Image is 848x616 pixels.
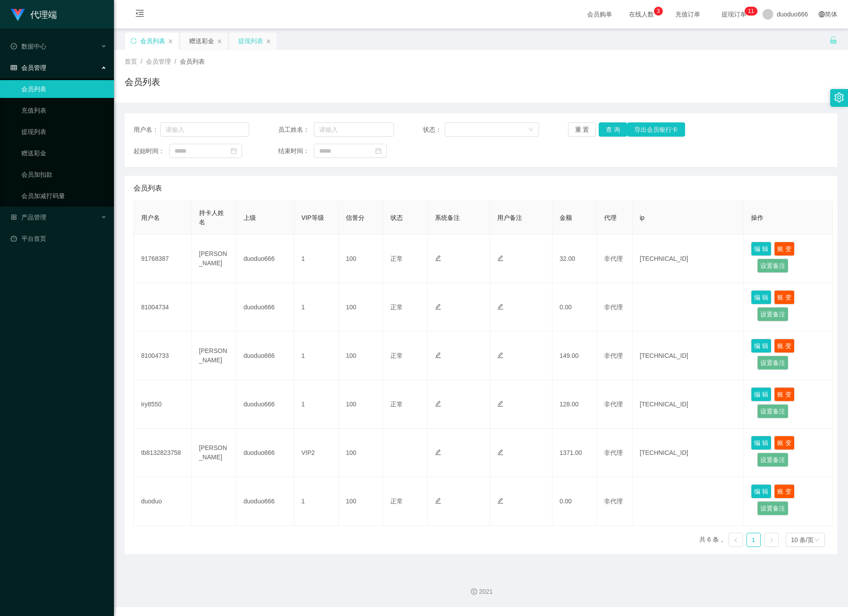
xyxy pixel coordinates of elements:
span: 持卡人姓名 [199,209,224,226]
i: 图标: edit [497,304,503,310]
td: 1 [294,283,339,332]
span: 正常 [390,304,403,311]
td: 100 [339,477,383,526]
i: 图标: table [11,65,17,71]
button: 设置备注 [757,501,788,515]
button: 设置备注 [757,356,788,370]
button: 重 置 [568,122,596,137]
i: 图标: close [266,39,271,44]
td: 128.00 [552,380,597,429]
td: 1 [294,332,339,380]
button: 账 变 [774,242,795,256]
td: 100 [339,380,383,429]
i: 图标: edit [497,352,503,358]
td: 100 [339,429,383,477]
td: 1371.00 [552,429,597,477]
div: 赠送彩金 [189,32,214,49]
i: 图标: close [168,39,173,44]
span: / [141,58,142,65]
li: 1 [747,533,761,547]
a: 提现列表 [21,123,107,141]
span: 非代理 [604,255,623,262]
span: 结束时间： [278,146,314,156]
i: 图标: edit [497,498,503,504]
span: VIP等级 [301,214,324,221]
td: [TECHNICAL_ID] [633,235,744,283]
i: 图标: edit [435,255,441,261]
button: 账 变 [774,436,795,450]
i: 图标: menu-fold [125,0,155,29]
span: 非代理 [604,304,623,311]
div: 2021 [121,587,841,596]
h1: 代理端 [30,0,57,29]
button: 设置备注 [757,453,788,467]
i: 图标: edit [435,498,441,504]
span: 会员管理 [11,64,46,71]
span: 会员管理 [146,58,171,65]
td: 100 [339,332,383,380]
i: 图标: check-circle-o [11,43,17,49]
span: 状态 [390,214,403,221]
sup: 3 [654,7,663,16]
td: duoduo666 [236,235,294,283]
p: 1 [751,7,754,16]
div: 10 条/页 [791,533,814,547]
span: 非代理 [604,401,623,408]
button: 账 变 [774,484,795,498]
span: 非代理 [604,449,623,456]
td: [PERSON_NAME] [192,429,236,477]
td: duoduo666 [236,332,294,380]
i: 图标: down [528,127,534,133]
button: 账 变 [774,290,795,304]
i: 图标: calendar [231,148,237,154]
td: 100 [339,235,383,283]
i: 图标: edit [435,401,441,407]
td: 0.00 [552,283,597,332]
button: 设置备注 [757,307,788,321]
i: 图标: unlock [829,36,837,44]
td: tb8132823758 [134,429,192,477]
a: 图标: dashboard平台首页 [11,230,107,247]
div: 提现列表 [238,32,263,49]
span: 产品管理 [11,214,46,221]
td: duoduo [134,477,192,526]
td: duoduo666 [236,429,294,477]
i: 图标: edit [435,304,441,310]
td: 1 [294,235,339,283]
td: [PERSON_NAME] [192,332,236,380]
button: 查 询 [599,122,627,137]
a: 会员加减打码量 [21,187,107,205]
button: 编 辑 [751,339,771,353]
button: 编 辑 [751,484,771,498]
td: 100 [339,283,383,332]
i: 图标: close [217,39,222,44]
span: ip [640,214,645,221]
button: 设置备注 [757,259,788,273]
button: 账 变 [774,339,795,353]
li: 下一页 [764,533,779,547]
li: 共 6 条， [699,533,725,547]
button: 导出会员银行卡 [627,122,685,137]
span: 充值订单 [671,11,705,17]
span: 提现订单 [717,11,751,17]
td: [PERSON_NAME] [192,235,236,283]
td: [TECHNICAL_ID] [633,332,744,380]
td: [TECHNICAL_ID] [633,429,744,477]
a: 充值列表 [21,101,107,119]
i: 图标: right [769,538,774,543]
i: 图标: edit [435,352,441,358]
i: 图标: sync [130,38,137,44]
i: 图标: edit [435,449,441,455]
a: 会员列表 [21,80,107,98]
span: / [174,58,176,65]
button: 编 辑 [751,387,771,401]
i: 图标: appstore-o [11,214,17,220]
span: 员工姓名： [278,125,314,134]
td: [TECHNICAL_ID] [633,380,744,429]
a: 1 [747,533,760,547]
td: 32.00 [552,235,597,283]
td: 0.00 [552,477,597,526]
td: 91768387 [134,235,192,283]
i: 图标: edit [497,449,503,455]
td: 81004734 [134,283,192,332]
